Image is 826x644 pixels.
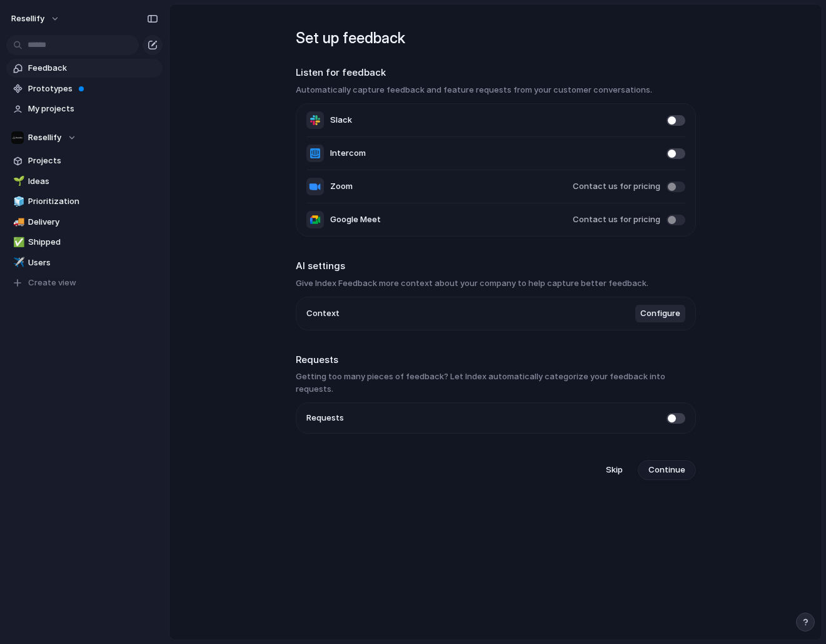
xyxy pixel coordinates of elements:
[28,195,158,208] span: Prioritization
[306,307,340,320] span: Context
[330,114,352,126] span: Slack
[596,460,633,480] button: Skip
[11,236,24,248] button: ✅
[330,213,381,226] span: Google Meet
[28,257,158,269] span: Users
[28,236,158,248] span: Shipped
[330,180,353,193] span: Zoom
[28,83,158,95] span: Prototypes
[296,371,696,395] h3: Getting too many pieces of feedback? Let Index automatically categorize your feedback into requests.
[28,155,158,167] span: Projects
[6,100,163,118] a: My projects
[28,277,76,289] span: Create view
[573,213,660,226] span: Contact us for pricing
[6,9,66,29] button: Resellify
[648,464,685,476] span: Continue
[13,235,22,250] div: ✅
[6,213,163,232] a: 🚚Delivery
[296,66,696,80] h2: Listen for feedback
[13,195,22,209] div: 🧊
[6,151,163,170] a: Projects
[6,79,163,98] a: Prototypes
[306,412,344,424] span: Requests
[330,147,366,160] span: Intercom
[635,305,685,322] button: Configure
[28,103,158,115] span: My projects
[28,62,158,74] span: Feedback
[11,216,24,228] button: 🚚
[296,84,696,96] h3: Automatically capture feedback and feature requests from your customer conversations.
[6,128,163,147] button: Resellify
[13,255,22,270] div: ✈️
[13,174,22,188] div: 🌱
[296,259,696,273] h2: AI settings
[28,216,158,228] span: Delivery
[6,172,163,191] a: 🌱Ideas
[11,257,24,269] button: ✈️
[640,307,680,320] span: Configure
[28,131,61,144] span: Resellify
[13,215,22,229] div: 🚚
[11,195,24,208] button: 🧊
[6,59,163,78] a: Feedback
[6,233,163,252] a: ✅Shipped
[11,13,44,25] span: Resellify
[296,277,696,290] h3: Give Index Feedback more context about your company to help capture better feedback.
[28,175,158,188] span: Ideas
[296,353,696,367] h2: Requests
[6,192,163,211] a: 🧊Prioritization
[11,175,24,188] button: 🌱
[6,273,163,292] button: Create view
[573,180,660,193] span: Contact us for pricing
[638,460,696,480] button: Continue
[606,464,623,476] span: Skip
[296,27,696,49] h1: Set up feedback
[6,253,163,272] a: ✈️Users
